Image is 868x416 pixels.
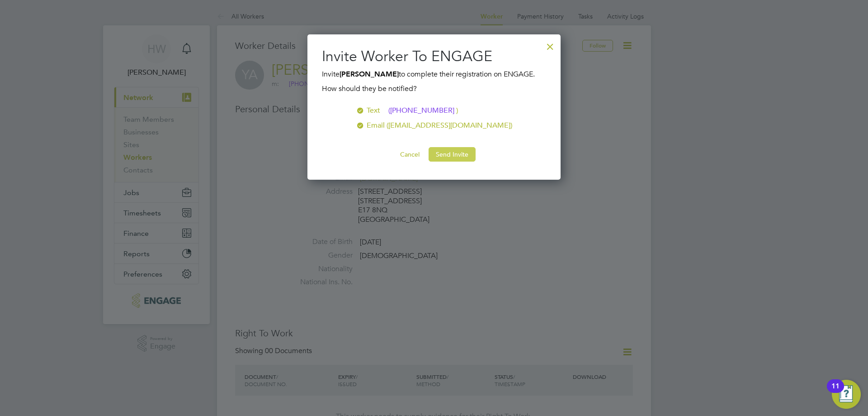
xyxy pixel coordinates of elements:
div: 11 [831,386,840,398]
button: Cancel [393,147,427,162]
button: Open Resource Center, 11 new notifications [832,380,861,409]
h2: Invite Worker To ENGAGE [322,47,546,66]
div: Invite to complete their registration on ENGAGE. [322,69,546,94]
span: ([PHONE_NUMBER] [380,105,454,116]
div: How should they be notified? [322,80,546,94]
div: Text ) [367,105,458,116]
button: Send Invite [429,147,476,162]
b: [PERSON_NAME] [340,70,399,78]
img: logo.svg [380,105,387,116]
div: Email ([EMAIL_ADDRESS][DOMAIN_NAME]) [367,120,512,131]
